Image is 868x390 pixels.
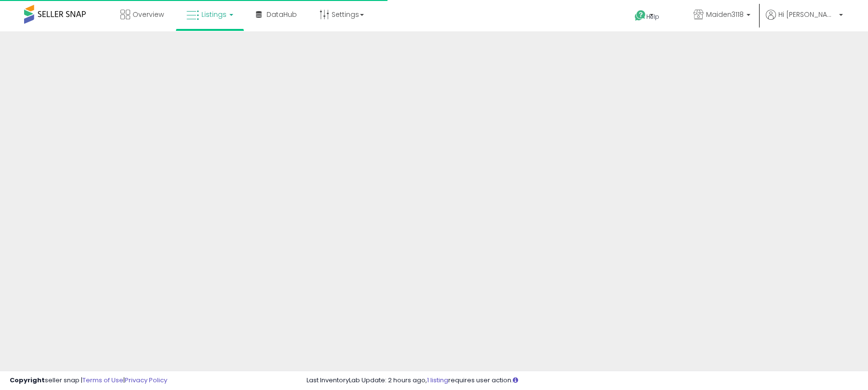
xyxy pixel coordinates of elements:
a: 1 listing [427,376,448,385]
a: Terms of Use [82,376,123,385]
div: seller snap | | [10,376,167,385]
div: Last InventoryLab Update: 2 hours ago, requires user action. [307,376,858,385]
a: Help [627,2,678,31]
a: Hi [PERSON_NAME] [766,10,843,31]
strong: Copyright [10,376,45,385]
i: Click here to read more about un-synced listings. [513,377,518,383]
span: Hi [PERSON_NAME] [778,10,836,19]
span: Listings [201,10,227,19]
span: Help [646,13,659,21]
span: DataHub [267,10,297,19]
span: Maiden3118 [706,10,744,19]
a: Privacy Policy [125,376,167,385]
span: Overview [133,10,164,19]
i: Get Help [634,10,646,22]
